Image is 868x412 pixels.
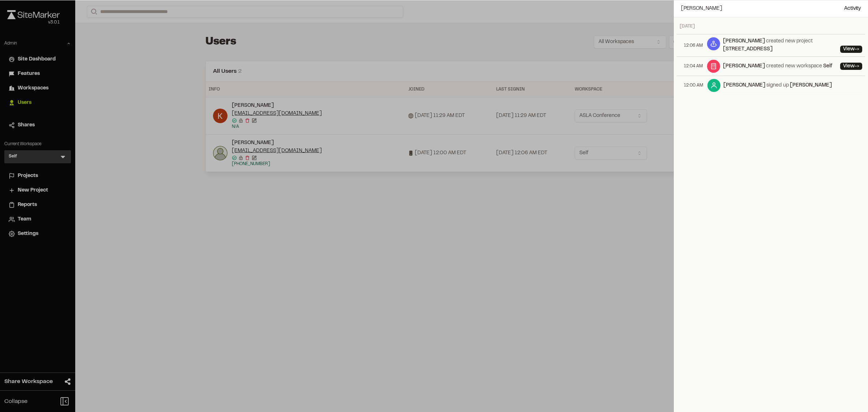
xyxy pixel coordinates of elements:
[680,34,707,56] div: 12:06 AM
[723,37,837,53] div: created new project
[723,83,765,88] a: [PERSON_NAME]
[680,57,707,76] div: 12:04 AM
[855,64,859,68] span: ->
[840,63,862,70] a: View->
[723,62,832,70] div: created new workspace
[823,64,832,68] a: Self
[681,5,722,13] span: [PERSON_NAME]
[723,47,773,51] a: [STREET_ADDRESS]
[790,83,832,88] a: [PERSON_NAME]
[723,39,765,43] a: [PERSON_NAME]
[680,76,707,95] div: 12:00 AM
[723,64,765,68] a: [PERSON_NAME]
[723,81,832,89] div: signed up
[844,5,861,13] span: Activity
[855,47,859,51] span: ->
[840,46,862,53] a: View->
[677,20,865,33] header: [DATE]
